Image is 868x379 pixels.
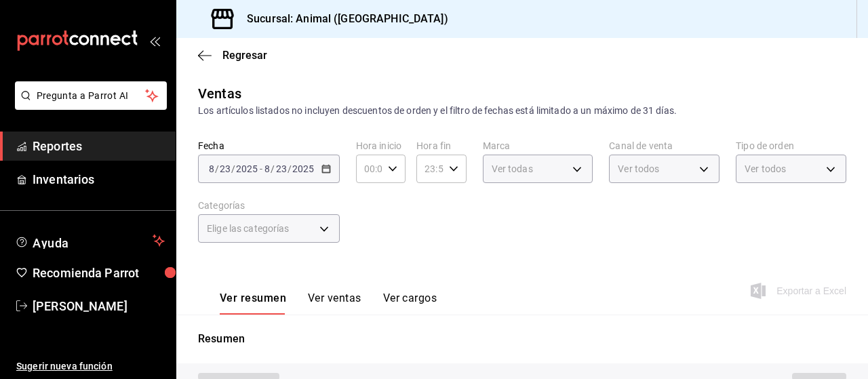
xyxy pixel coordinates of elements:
span: Inventarios [33,170,165,188]
div: Ventas [198,83,241,104]
span: / [288,163,292,174]
label: Hora fin [416,141,466,151]
button: open_drawer_menu [149,35,160,46]
span: / [271,163,275,174]
input: -- [275,163,288,174]
span: Regresar [222,49,267,62]
a: Pregunta a Parrot AI [9,98,167,113]
button: Ver resumen [220,292,286,315]
label: Categorías [198,201,340,210]
input: ---- [292,163,315,174]
input: -- [208,163,215,174]
span: [PERSON_NAME] [33,297,165,315]
button: Ver ventas [308,292,361,315]
span: / [215,163,219,174]
input: -- [264,163,271,174]
span: - [260,163,262,174]
button: Regresar [198,49,267,62]
button: Ver cargos [383,292,437,315]
label: Marca [483,141,593,151]
span: Ver todas [492,162,533,176]
input: ---- [235,163,258,174]
span: Elige las categorías [207,222,290,235]
span: Ver todos [745,162,786,176]
span: Sugerir nueva función [16,359,165,374]
span: Recomienda Parrot [33,264,165,282]
input: -- [219,163,231,174]
label: Hora inicio [356,141,406,151]
span: / [231,163,235,174]
label: Fecha [198,141,340,151]
label: Tipo de orden [736,141,846,151]
div: Los artículos listados no incluyen descuentos de orden y el filtro de fechas está limitado a un m... [198,104,846,118]
span: Pregunta a Parrot AI [37,89,146,103]
span: Ver todos [618,162,659,176]
div: navigation tabs [220,292,437,315]
button: Pregunta a Parrot AI [15,81,167,110]
p: Resumen [198,331,846,347]
span: Ayuda [33,233,147,249]
label: Canal de venta [609,141,719,151]
span: Reportes [33,137,165,155]
h3: Sucursal: Animal ([GEOGRAPHIC_DATA]) [236,11,448,27]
